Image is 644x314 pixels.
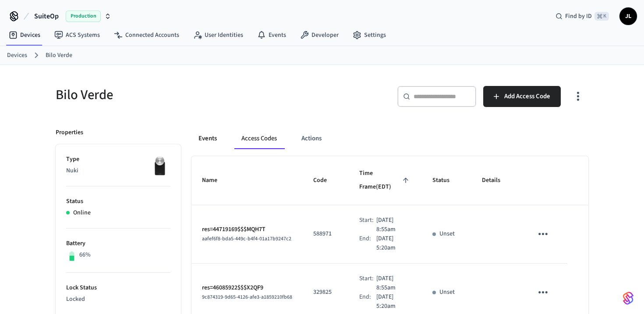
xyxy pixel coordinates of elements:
[439,229,455,239] p: Unset
[359,274,376,293] div: Start:
[186,27,250,43] a: User Identities
[56,86,317,104] h5: Bilo Verde
[548,8,616,24] div: Find by ID⌘ K
[376,216,411,234] p: [DATE] 8:55am
[313,174,338,187] span: Code
[66,166,170,175] p: Nuki
[250,27,293,43] a: Events
[619,7,637,25] button: JL
[294,128,329,149] button: Actions
[66,239,170,248] p: Battery
[594,12,609,21] span: ⌘ K
[234,128,284,149] button: Access Codes
[376,274,411,293] p: [DATE] 8:55am
[359,234,376,253] div: End:
[66,11,101,22] span: Production
[313,229,338,239] p: 588971
[376,234,411,253] p: [DATE] 5:20am
[66,155,170,164] p: Type
[66,197,170,206] p: Status
[149,155,170,177] img: Nuki Smart Lock 3.0 Pro Black, Front
[359,216,376,234] div: Start:
[47,27,107,43] a: ACS Systems
[359,167,411,194] span: Time Frame(EDT)
[482,174,512,187] span: Details
[79,250,91,260] p: 66%
[346,27,393,43] a: Settings
[313,288,338,297] p: 329825
[191,128,224,149] button: Events
[2,27,47,43] a: Devices
[376,293,411,311] p: [DATE] 5:20am
[66,295,170,304] p: Locked
[191,128,588,149] div: ant example
[620,8,636,24] span: JL
[202,235,291,243] span: aafef6f8-bda5-449c-b4f4-01a17b9247c2
[107,27,186,43] a: Connected Accounts
[359,293,376,311] div: End:
[56,128,83,137] p: Properties
[7,51,27,60] a: Devices
[202,293,292,301] span: 9c874319-9d65-4126-afe3-a1859210fb68
[504,91,550,102] span: Add Access Code
[293,27,346,43] a: Developer
[202,174,229,187] span: Name
[565,12,592,21] span: Find by ID
[483,86,561,107] button: Add Access Code
[432,174,461,187] span: Status
[34,11,59,21] span: SuiteOp
[202,283,292,293] p: res=46085922$$$X2QF9
[623,291,633,305] img: SeamLogoGradient.69752ec5.svg
[73,208,91,218] p: Online
[439,288,455,297] p: Unset
[66,283,170,293] p: Lock Status
[46,51,72,60] a: Bilo Verde
[202,225,292,234] p: res=44719169$$$MQH7T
